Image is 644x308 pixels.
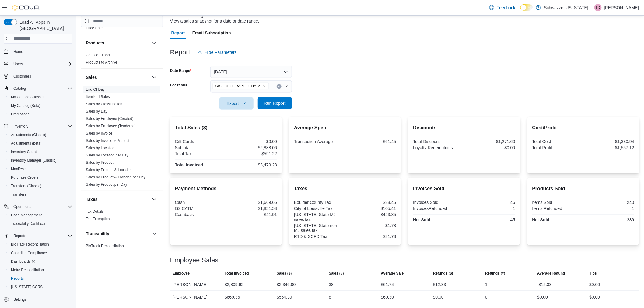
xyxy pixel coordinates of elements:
[210,66,292,78] button: [DATE]
[86,131,112,136] span: Sales by Invoice
[329,293,331,301] div: 8
[11,276,24,281] span: Reports
[294,139,344,144] div: Transaction Average
[86,217,112,221] a: Tax Exemptions
[86,109,107,114] a: Sales by Day
[9,93,72,101] span: My Catalog (Classic)
[413,200,463,205] div: Invoices Sold
[86,209,104,214] a: Tax Details
[9,266,72,274] span: Metrc Reconciliation
[11,95,45,100] span: My Catalog (Classic)
[11,203,72,210] span: Operations
[11,132,46,137] span: Adjustments (Classic)
[9,148,72,156] span: Inventory Count
[227,151,277,156] div: $591.22
[11,296,72,303] span: Settings
[594,4,602,11] div: Thomas Diperna
[225,271,249,276] span: Total Invoiced
[175,185,277,192] h2: Payment Methods
[9,174,72,181] span: Purchase Orders
[11,112,30,117] span: Promotions
[11,123,31,130] button: Inventory
[277,293,292,301] div: $554.39
[497,5,515,11] span: Feedback
[17,19,72,31] span: Load All Apps in [GEOGRAPHIC_DATA]
[294,206,344,211] div: City of Louisville Tax
[465,139,515,144] div: -$1,271.60
[86,131,112,135] a: Sales by Invoice
[9,266,46,274] a: Metrc Reconciliation
[381,271,404,276] span: Average Sale
[294,212,344,222] div: [US_STATE] State MJ sales tax
[13,297,26,302] span: Settings
[11,158,57,163] span: Inventory Manager (Classic)
[86,102,122,107] span: Sales by Classification
[170,278,222,291] div: [PERSON_NAME]
[227,139,277,144] div: $0.00
[13,204,31,209] span: Operations
[13,49,23,54] span: Home
[86,87,105,92] a: End Of Day
[9,241,51,248] a: BioTrack Reconciliation
[11,48,26,55] a: Home
[9,102,43,109] a: My Catalog (Beta)
[537,293,548,301] div: $0.00
[86,231,109,237] h3: Traceability
[86,40,104,46] h3: Products
[413,124,515,131] h2: Discounts
[175,151,225,156] div: Total Tax
[86,175,145,179] a: Sales by Product & Location per Day
[213,83,269,89] span: SB - Louisville
[86,146,115,150] a: Sales by Location
[6,266,75,274] button: Metrc Reconciliation
[264,100,286,106] span: Run Report
[11,175,39,180] span: Purchase Orders
[9,93,47,101] a: My Catalog (Classic)
[485,271,505,276] span: Refunds (#)
[6,182,75,190] button: Transfers (Classic)
[86,95,110,99] a: Itemized Sales
[487,2,518,14] a: Feedback
[465,145,515,150] div: $0.00
[86,244,124,248] a: BioTrack Reconciliation
[175,163,203,167] strong: Total Invoiced
[227,200,277,205] div: $1,669.66
[86,196,98,202] h3: Taxes
[9,283,72,291] span: Washington CCRS
[86,175,145,180] span: Sales by Product & Location per Day
[485,293,488,301] div: 0
[9,148,39,156] a: Inventory Count
[294,223,344,233] div: [US_STATE] State non-MJ sales tax
[86,216,112,221] span: Tax Exemptions
[225,281,243,288] div: $2,809.92
[433,293,444,301] div: $0.00
[6,283,75,291] button: [US_STATE] CCRS
[13,74,31,79] span: Customers
[6,173,75,182] button: Purchase Orders
[413,206,463,211] div: InvoicesRefunded
[11,213,42,218] span: Cash Management
[277,271,292,276] span: Sales ($)
[9,157,59,164] a: Inventory Manager (Classic)
[86,53,110,58] span: Catalog Export
[9,110,72,118] span: Promotions
[9,157,72,164] span: Inventory Manager (Classic)
[215,83,261,89] span: SB - [GEOGRAPHIC_DATA]
[170,49,190,56] h3: Report
[596,4,600,11] span: TD
[9,182,44,190] a: Transfers (Classic)
[346,212,396,217] div: $423.85
[86,102,122,106] a: Sales by Classification
[86,168,132,172] a: Sales by Product & Location
[86,74,149,80] button: Sales
[413,185,515,192] h2: Invoices Sold
[346,234,396,239] div: $31.73
[170,257,219,264] h3: Employee Sales
[13,124,28,129] span: Inventory
[86,231,149,237] button: Traceability
[520,4,533,11] input: Dark Mode
[11,141,42,146] span: Adjustments (beta)
[329,281,334,288] div: 38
